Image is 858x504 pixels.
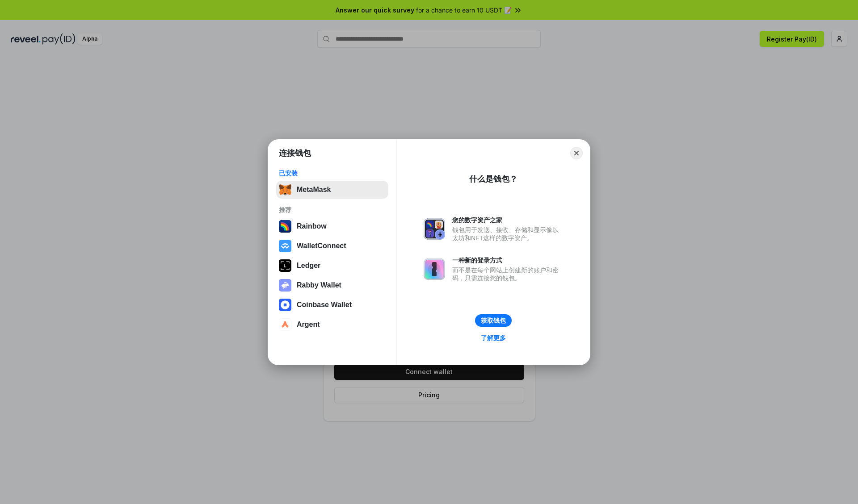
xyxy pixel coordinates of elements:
[279,220,291,233] img: svg+xml,%3Csvg%20width%3D%22120%22%20height%3D%22120%22%20viewBox%3D%220%200%20120%20120%22%20fil...
[452,216,563,224] div: 您的数字资产之家
[276,237,388,255] button: WalletConnect
[279,169,386,177] div: 已安装
[297,281,341,289] div: Rabby Wallet
[276,217,388,235] button: Rainbow
[424,258,445,280] img: svg+xml,%3Csvg%20xmlns%3D%22http%3A%2F%2Fwww.w3.org%2F2000%2Fsvg%22%20fill%3D%22none%22%20viewBox...
[279,318,291,331] img: svg+xml,%3Csvg%20width%3D%2228%22%20height%3D%2228%22%20viewBox%3D%220%200%2028%2028%22%20fill%3D...
[469,174,517,184] div: 什么是钱包？
[276,181,388,199] button: MetaMask
[279,299,291,311] img: svg+xml,%3Csvg%20width%3D%2228%22%20height%3D%2228%22%20viewBox%3D%220%200%2028%2028%22%20fill%3D...
[276,296,388,314] button: Coinbase Wallet
[475,314,512,327] button: 获取钱包
[276,276,388,294] button: Rabby Wallet
[279,206,386,214] div: 推荐
[475,332,511,344] a: 了解更多
[481,317,506,325] div: 获取钱包
[481,334,506,342] div: 了解更多
[279,148,311,158] h1: 连接钱包
[297,262,320,270] div: Ledger
[279,240,291,252] img: svg+xml,%3Csvg%20width%3D%2228%22%20height%3D%2228%22%20viewBox%3D%220%200%2028%2028%22%20fill%3D...
[276,257,388,275] button: Ledger
[424,218,445,240] img: svg+xml,%3Csvg%20xmlns%3D%22http%3A%2F%2Fwww.w3.org%2F2000%2Fsvg%22%20fill%3D%22none%22%20viewBox...
[297,321,320,329] div: Argent
[452,256,563,264] div: 一种新的登录方式
[276,316,388,333] button: Argent
[452,266,563,282] div: 而不是在每个网站上创建新的账户和密码，只需连接您的钱包。
[279,279,291,292] img: svg+xml,%3Csvg%20xmlns%3D%22http%3A%2F%2Fwww.w3.org%2F2000%2Fsvg%22%20fill%3D%22none%22%20viewBox...
[279,259,291,272] img: svg+xml,%3Csvg%20xmlns%3D%22http%3A%2F%2Fwww.w3.org%2F2000%2Fsvg%22%20width%3D%2228%22%20height%3...
[297,186,331,194] div: MetaMask
[279,183,291,196] img: svg+xml,%3Csvg%20fill%3D%22none%22%20height%3D%2233%22%20viewBox%3D%220%200%2035%2033%22%20width%...
[452,226,563,242] div: 钱包用于发送、接收、存储和显示像以太坊和NFT这样的数字资产。
[297,222,327,230] div: Rainbow
[297,301,352,309] div: Coinbase Wallet
[570,147,583,159] button: Close
[297,242,346,250] div: WalletConnect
